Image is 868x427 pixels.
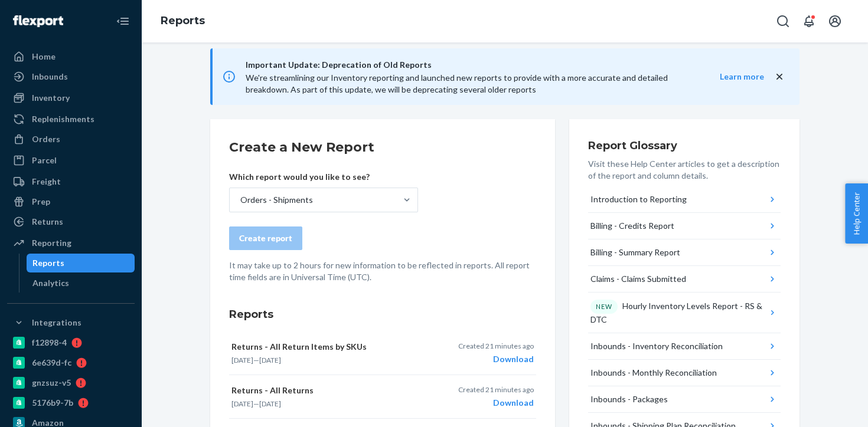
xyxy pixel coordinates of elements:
[229,171,418,183] p: Which report would you like to see?
[231,355,431,365] p: —
[239,232,292,244] div: Create report
[588,138,781,153] h3: Report Glossary
[588,266,781,293] button: Claims - Claims Submitted
[259,356,281,364] time: [DATE]
[151,4,214,38] ol: breadcrumbs
[7,151,135,170] a: Parcel
[590,300,767,326] div: Hourly Inventory Levels Report - RS & DTC
[32,155,57,166] div: Parcel
[7,393,135,412] a: 5176b9-7b
[246,73,668,94] span: We're streamlining our Inventory reporting and launched new reports to provide with a more accura...
[588,360,781,386] button: Inbounds - Monthly Reconciliation
[588,158,781,182] p: Visit these Help Center articles to get a description of the report and column details.
[458,341,534,351] p: Created 21 minutes ago
[229,260,536,283] p: It may take up to 2 hours for new information to be reflected in reports. All report time fields ...
[32,317,81,329] div: Integrations
[7,130,135,149] a: Orders
[32,92,70,104] div: Inventory
[823,9,847,33] button: Open account menu
[7,353,135,372] a: 6e639d-fc
[7,333,135,352] a: f12898-4
[32,237,71,249] div: Reporting
[7,172,135,191] a: Freight
[32,113,94,125] div: Replenishments
[797,9,821,33] button: Open notifications
[590,220,674,232] div: Billing - Credits Report
[32,337,67,349] div: f12898-4
[259,399,281,408] time: [DATE]
[458,397,534,409] div: Download
[7,373,135,392] a: gnzsuz-v5
[845,183,868,244] button: Help Center
[590,273,686,285] div: Claims - Claims Submitted
[231,399,253,408] time: [DATE]
[7,67,135,86] a: Inbounds
[588,239,781,266] button: Billing - Summary Report
[7,47,135,66] a: Home
[7,192,135,211] a: Prep
[32,133,60,145] div: Orders
[27,274,135,293] a: Analytics
[229,331,536,375] button: Returns - All Return Items by SKUs[DATE]—[DATE]Created 21 minutes agoDownload
[596,302,612,311] p: NEW
[588,386,781,413] button: Inbounds - Packages
[588,333,781,360] button: Inbounds - Inventory Reconciliation
[458,385,534,395] p: Created 21 minutes ago
[7,212,135,231] a: Returns
[229,226,302,250] button: Create report
[696,71,764,83] button: Learn more
[458,353,534,365] div: Download
[771,9,795,33] button: Open Search Box
[32,277,69,289] div: Analytics
[7,313,135,332] button: Integrations
[588,213,781,239] button: Billing - Credits Report
[231,385,431,396] p: Returns - All Returns
[590,367,717,379] div: Inbounds - Monthly Reconciliation
[231,356,253,364] time: [DATE]
[590,340,723,352] div: Inbounds - Inventory Reconciliation
[32,51,56,63] div: Home
[32,397,73,409] div: 5176b9-7b
[246,58,696,72] span: Important Update: Deprecation of Old Reports
[32,377,71,389] div: gnzsuz-v5
[7,88,135,107] a: Inventory
[588,293,781,333] button: NEWHourly Inventory Levels Report - RS & DTC
[229,375,536,419] button: Returns - All Returns[DATE]—[DATE]Created 21 minutes agoDownload
[7,110,135,129] a: Replenishments
[161,14,205,27] a: Reports
[588,186,781,213] button: Introduction to Reporting
[13,15,63,27] img: Flexport logo
[32,216,63,228] div: Returns
[229,307,536,322] h3: Reports
[32,176,61,188] div: Freight
[590,193,687,205] div: Introduction to Reporting
[32,357,71,369] div: 6e639d-fc
[32,257,64,269] div: Reports
[32,196,50,208] div: Prep
[590,393,668,405] div: Inbounds - Packages
[231,399,431,409] p: —
[27,254,135,272] a: Reports
[240,194,313,206] div: Orders - Shipments
[590,247,680,258] div: Billing - Summary Report
[774,71,785,83] button: close
[32,71,68,83] div: Inbounds
[7,234,135,252] a: Reporting
[231,341,431,353] p: Returns - All Return Items by SKUs
[111,9,135,33] button: Close Navigation
[229,138,536,157] h2: Create a New Report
